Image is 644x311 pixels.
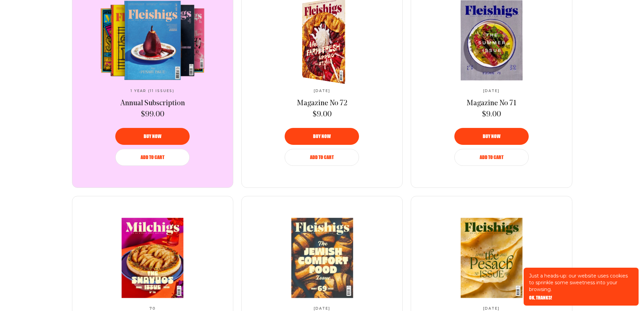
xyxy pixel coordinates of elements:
span: $99.00 [141,110,164,120]
a: Magazine No 68Magazine No 68 [435,218,548,298]
span: [DATE] [483,89,500,93]
span: [DATE] [314,89,330,93]
button: OK, THANKS! [529,295,552,300]
a: Magazine No 72 [297,98,348,109]
span: Magazine No 72 [297,99,348,107]
button: Buy now [454,128,529,145]
span: 1 Year (11 Issues) [130,89,174,93]
span: [DATE] [483,307,500,311]
a: Annual SubscriptionAnnual Subscription [96,0,209,80]
span: Buy now [483,134,500,139]
span: Annual Subscription [120,99,185,107]
button: Add to Cart [454,149,529,166]
button: Buy now [115,128,190,145]
span: 70 [149,307,156,311]
img: Magazine No 68 [435,218,548,298]
span: Buy now [313,134,331,139]
button: Add to Cart [285,149,359,166]
a: Magazine No 71 [467,98,516,109]
a: Magazine No 70Magazine No 70 [96,218,209,298]
button: Add to Cart [115,149,190,166]
img: Magazine No 70 [96,218,209,298]
span: [DATE] [314,307,330,311]
span: $9.00 [313,110,332,120]
a: Magazine No 72Magazine No 72 [266,0,379,80]
a: Magazine No 71Magazine No 71 [435,0,548,80]
span: Magazine No 71 [467,99,516,107]
a: Annual Subscription [120,98,185,109]
span: $9.00 [482,110,501,120]
button: Buy now [285,128,359,145]
span: Add to Cart [310,155,334,160]
p: Just a heads-up: our website uses cookies to sprinkle some sweetness into your browsing. [529,272,633,293]
span: Add to Cart [480,155,503,160]
a: Magazine No 69Magazine No 69 [266,218,379,298]
img: Annual Subscription [96,0,209,80]
img: Magazine No 69 [265,218,379,298]
span: Buy now [144,134,161,139]
span: Add to Cart [141,155,164,160]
